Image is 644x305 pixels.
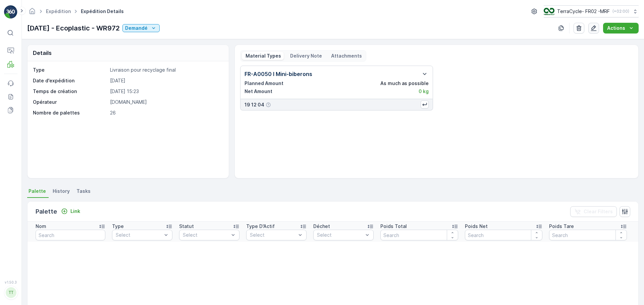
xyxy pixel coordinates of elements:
[122,24,160,32] button: Demandé
[612,9,629,14] p: ( +02:00 )
[79,8,125,15] span: Expédition Details
[33,49,52,57] p: Details
[330,53,362,59] p: Attachments
[53,188,70,195] span: History
[116,232,162,238] p: Select
[380,223,407,230] p: Poids Total
[245,101,264,108] p: 19 12 04
[33,88,107,95] p: Temps de création
[4,280,17,284] span: v 1.50.3
[70,208,80,215] p: Link
[110,109,222,116] p: 26
[380,230,458,240] input: Search
[36,207,57,216] p: Palette
[46,8,71,14] a: Expédition
[266,102,271,107] div: Help Tooltip Icon
[33,67,107,73] p: Type
[179,223,194,230] p: Statut
[183,232,229,238] p: Select
[110,77,222,84] p: [DATE]
[110,88,222,95] p: [DATE] 15:23
[317,232,363,238] p: Select
[36,223,46,230] p: Nom
[33,99,107,105] p: Opérateur
[29,10,36,16] a: Homepage
[465,230,543,240] input: Search
[112,223,124,230] p: Type
[36,230,105,240] input: Search
[245,88,272,95] p: Net Amount
[110,99,222,105] p: [DOMAIN_NAME]
[29,188,46,195] span: Palette
[544,8,554,15] img: terracycle.png
[58,207,83,215] button: Link
[6,287,16,298] div: TT
[33,77,107,84] p: Date d'expédition
[27,23,120,33] p: [DATE] - Ecoplastic - WR972
[380,80,429,87] p: As much as possible
[570,206,617,217] button: Clear Filters
[33,109,107,116] p: Nombre de palettes
[246,223,275,230] p: Type D'Actif
[125,25,148,31] p: Demandé
[607,25,625,31] p: Actions
[245,80,283,87] p: Planned Amount
[557,8,610,15] p: TerraCycle- FR02 -MRF
[419,88,429,95] p: 0 kg
[250,232,296,238] p: Select
[313,223,330,230] p: Déchet
[584,208,613,215] p: Clear Filters
[289,53,322,59] p: Delivery Note
[549,230,627,240] input: Search
[245,53,281,59] p: Material Types
[76,188,91,195] span: Tasks
[549,223,574,230] p: Poids Tare
[544,5,639,17] button: TerraCycle- FR02 -MRF(+02:00)
[245,70,312,78] p: FR-A0050 I Mini-biberons
[603,23,639,33] button: Actions
[465,223,488,230] p: Poids Net
[4,286,17,300] button: TT
[110,67,222,73] p: Livraison pour recyclage final
[4,5,17,19] img: logo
